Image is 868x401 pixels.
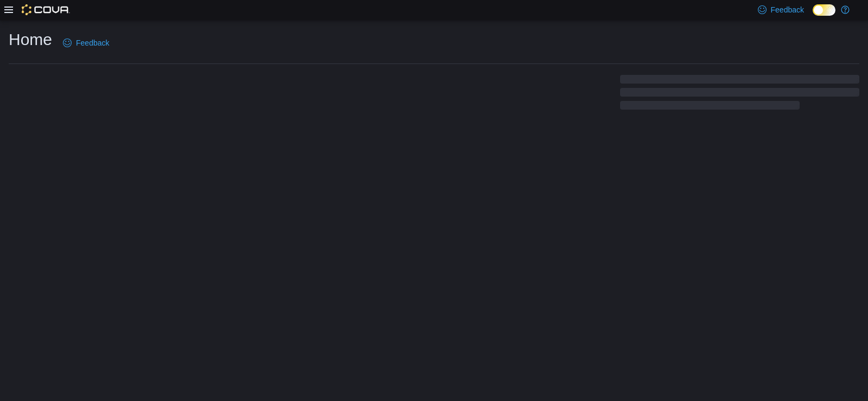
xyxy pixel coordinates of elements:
h1: Home [9,29,52,50]
span: Loading [620,77,859,112]
input: Dark Mode [813,4,835,16]
span: Feedback [771,4,804,15]
span: Feedback [76,37,109,48]
img: Cova [22,4,70,15]
a: Feedback [59,32,113,54]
